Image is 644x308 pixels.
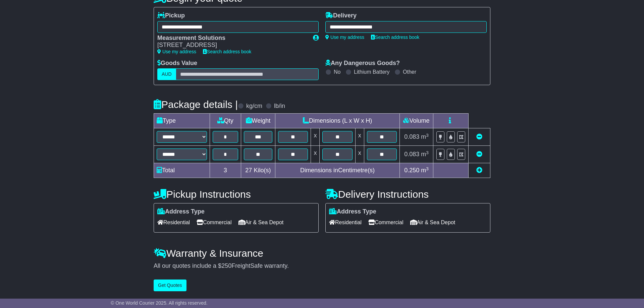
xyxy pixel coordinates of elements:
[203,49,251,54] a: Search address book
[246,103,262,110] label: kg/cm
[404,167,419,174] span: 0.250
[399,114,433,128] td: Volume
[404,133,419,140] span: 0.083
[325,189,490,200] h4: Delivery Instructions
[311,146,320,163] td: x
[371,35,419,40] a: Search address book
[274,103,285,110] label: lb/in
[210,163,241,178] td: 3
[329,208,376,215] label: Address Type
[368,217,403,228] span: Commercial
[157,60,197,67] label: Goods Value
[154,99,238,110] h4: Package details |
[157,42,306,49] div: [STREET_ADDRESS]
[154,189,319,200] h4: Pickup Instructions
[157,208,205,215] label: Address Type
[426,133,429,138] sup: 3
[197,217,231,228] span: Commercial
[404,151,419,158] span: 0.083
[311,128,320,146] td: x
[426,166,429,171] sup: 3
[421,151,429,158] span: m
[334,69,340,75] label: No
[421,133,429,140] span: m
[275,163,400,178] td: Dimensions in Centimetre(s)
[154,114,210,128] td: Type
[325,12,357,19] label: Delivery
[111,300,208,306] span: © One World Courier 2025. All rights reserved.
[157,35,306,42] div: Measurement Solutions
[157,49,196,54] a: Use my address
[354,69,390,75] label: Lithium Battery
[238,217,284,228] span: Air & Sea Depot
[157,12,185,19] label: Pickup
[421,167,429,174] span: m
[329,217,362,228] span: Residential
[245,167,252,174] span: 27
[241,163,275,178] td: Kilo(s)
[325,60,400,67] label: Any Dangerous Goods?
[157,68,176,80] label: AUD
[154,248,490,259] h4: Warranty & Insurance
[210,114,241,128] td: Qty
[154,262,490,270] div: All our quotes include a $ FreightSafe warranty.
[275,114,400,128] td: Dimensions (L x W x H)
[154,163,210,178] td: Total
[157,217,190,228] span: Residential
[221,262,231,269] span: 250
[476,151,482,158] a: Remove this item
[154,280,186,291] button: Get Quotes
[241,114,275,128] td: Weight
[325,35,364,40] a: Use my address
[476,167,482,174] a: Add new item
[426,150,429,155] sup: 3
[476,133,482,140] a: Remove this item
[355,146,364,163] td: x
[403,69,416,75] label: Other
[410,217,455,228] span: Air & Sea Depot
[355,128,364,146] td: x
